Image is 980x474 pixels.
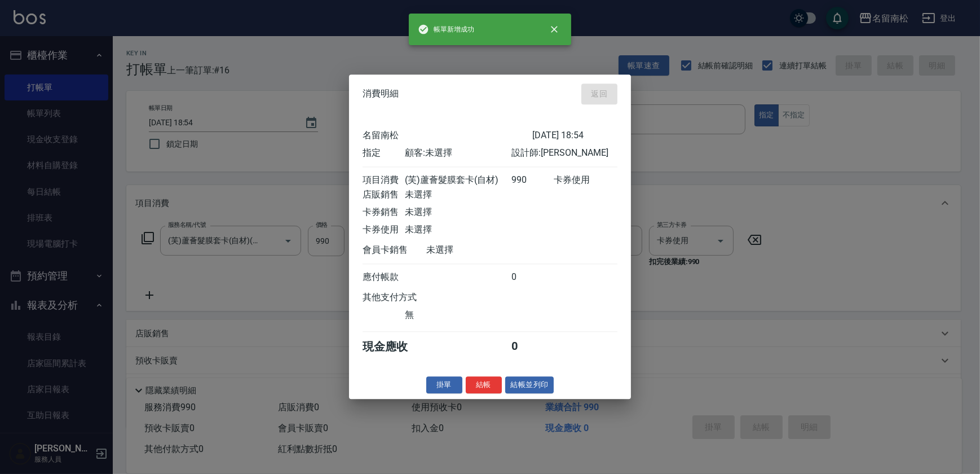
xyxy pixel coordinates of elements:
button: close [542,17,567,42]
button: 結帳 [466,376,502,394]
div: 店販銷售 [363,189,405,201]
div: 顧客: 未選擇 [405,147,511,159]
div: 未選擇 [426,244,532,256]
div: 會員卡銷售 [363,244,426,256]
div: 應付帳款 [363,271,405,283]
div: 未選擇 [405,207,511,218]
div: 指定 [363,147,405,159]
div: 卡券使用 [363,224,405,236]
button: 掛單 [426,376,462,394]
div: 項目消費 [363,174,405,186]
div: 卡券使用 [554,174,617,186]
div: 設計師: [PERSON_NAME] [511,147,617,159]
div: 其他支付方式 [363,292,448,304]
div: 卡券銷售 [363,207,405,218]
button: 結帳並列印 [505,376,554,394]
div: (芙)蘆薈髮膜套卡(自材) [405,174,511,186]
div: 無 [405,309,511,321]
div: 現金應收 [363,339,426,354]
div: 0 [511,339,554,354]
div: 0 [511,271,554,283]
div: 未選擇 [405,224,511,236]
div: 990 [511,174,554,186]
span: 帳單新增成功 [418,24,474,35]
div: 名留南松 [363,130,532,142]
div: [DATE] 18:54 [532,130,617,142]
div: 未選擇 [405,189,511,201]
span: 消費明細 [363,89,399,100]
